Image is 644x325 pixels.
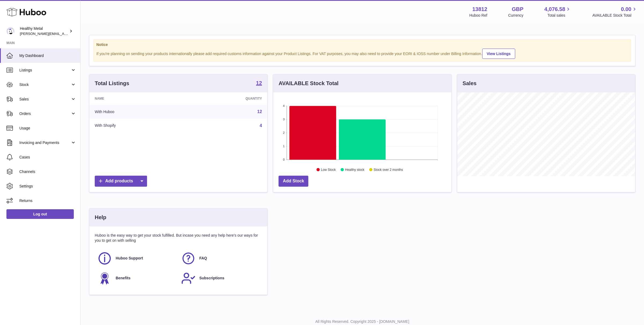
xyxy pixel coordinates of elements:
a: Huboo Support [97,251,176,266]
span: FAQ [199,256,207,261]
strong: GBP [512,6,523,13]
strong: 12 [256,80,262,86]
span: Benefits [116,276,130,281]
span: Returns [19,198,76,203]
a: Add products [95,176,147,187]
span: Stock [19,82,71,87]
span: 4,076.58 [544,6,565,13]
span: AVAILABLE Stock Total [592,13,638,18]
h3: Help [95,214,106,221]
span: Orders [19,111,71,116]
span: Huboo Support [116,256,143,261]
span: Channels [19,169,76,174]
th: Quantity [185,92,268,105]
text: 3 [283,118,285,121]
span: Listings [19,68,71,73]
text: 0 [283,158,285,161]
span: Settings [19,184,76,189]
a: 4 [259,123,262,128]
span: Total sales [547,13,571,18]
h3: Total Listings [95,80,129,87]
text: Healthy stock [345,168,365,172]
text: Stock over 2 months [374,168,403,172]
div: Healthy Metal [20,26,68,36]
text: 4 [283,104,285,107]
p: Huboo is the easy way to get your stock fulfilled. But incase you need any help here's our ways f... [95,233,262,243]
a: Benefits [97,271,176,286]
a: Log out [6,209,74,219]
a: 4,076.58 Total sales [544,6,572,18]
text: 1 [283,145,285,148]
td: With Huboo [89,105,185,119]
span: [PERSON_NAME][EMAIL_ADDRESS][DOMAIN_NAME] [20,31,108,36]
th: Name [89,92,185,105]
div: Currency [508,13,524,18]
img: jose@healthy-metal.com [6,27,14,35]
strong: 13812 [472,6,487,13]
a: Add Stock [279,176,308,187]
h3: AVAILABLE Stock Total [279,80,338,87]
div: Huboo Ref [469,13,487,18]
span: Invoicing and Payments [19,140,71,145]
h3: Sales [463,80,477,87]
div: If you're planning on sending your products internationally please add required customs informati... [96,48,628,59]
span: 0.00 [621,6,631,13]
a: Subscriptions [181,271,259,286]
span: My Dashboard [19,53,76,58]
span: Cases [19,155,76,160]
a: 12 [257,109,262,114]
td: With Shopify [89,119,185,133]
p: All Rights Reserved. Copyright 2025 - [DOMAIN_NAME] [85,319,640,324]
span: Usage [19,126,76,131]
strong: Notice [96,42,628,47]
a: 12 [256,80,262,87]
text: Low Stock [321,168,336,172]
a: FAQ [181,251,259,266]
span: Subscriptions [199,276,224,281]
text: 2 [283,131,285,134]
span: Sales [19,97,71,102]
a: View Listings [482,49,515,59]
a: 0.00 AVAILABLE Stock Total [592,6,638,18]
